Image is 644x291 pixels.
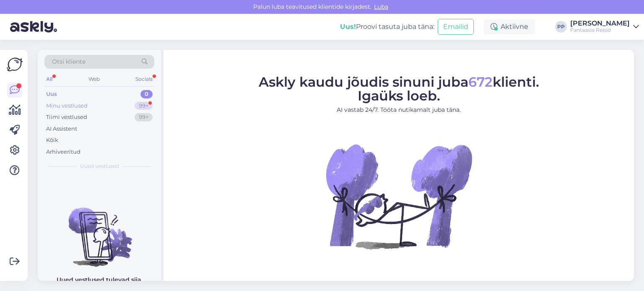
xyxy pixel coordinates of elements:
div: Minu vestlused [46,102,88,110]
div: All [44,74,54,85]
span: Otsi kliente [52,57,86,66]
span: Askly kaudu jõudis sinuni juba klienti. Igaüks loeb. [259,73,539,103]
div: Tiimi vestlused [46,113,87,121]
button: Emailid [438,19,474,35]
img: No chats [38,193,161,268]
p: Uued vestlused tulevad siia. [57,276,143,284]
div: [PERSON_NAME] [570,20,630,27]
div: AI Assistent [46,125,77,133]
div: 0 [140,90,153,98]
span: Uued vestlused [80,162,119,170]
div: Proovi tasuta juba täna: [340,22,434,32]
p: AI vastab 24/7. Tööta nutikamalt juba täna. [259,105,539,114]
div: Socials [134,74,154,85]
img: No Chat active [323,121,474,271]
img: Askly Logo [7,57,23,72]
div: 99+ [135,113,153,121]
div: Web [87,74,101,85]
div: Kõik [46,136,58,144]
a: [PERSON_NAME]Fantaasia Reisid [570,20,639,33]
div: PP [555,21,567,33]
div: Uus [46,90,57,98]
div: Arhiveeritud [46,148,80,156]
div: 99+ [135,102,153,110]
div: Aktiivne [484,19,535,34]
b: Uus! [340,23,356,31]
span: Luba [371,3,391,10]
div: Fantaasia Reisid [570,27,630,33]
span: 672 [468,73,493,90]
